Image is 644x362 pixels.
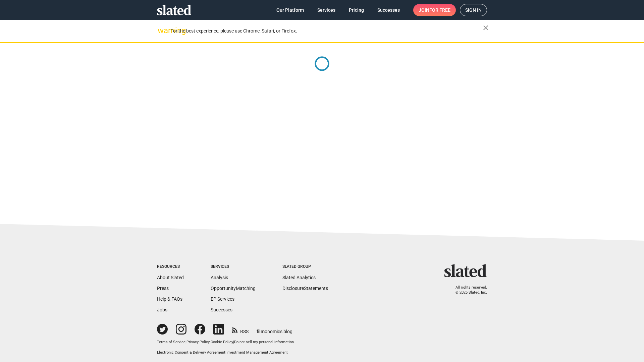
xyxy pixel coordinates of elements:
[276,4,304,16] span: Our Platform
[372,4,405,16] a: Successes
[282,275,316,280] a: Slated Analytics
[312,4,341,16] a: Services
[185,340,186,344] span: |
[349,4,364,16] span: Pricing
[157,340,185,344] a: Terms of Service
[158,26,166,35] mat-icon: warning
[257,329,265,334] span: film
[211,286,256,291] a: OpportunityMatching
[233,340,234,344] span: |
[448,285,487,295] p: All rights reserved. © 2025 Slated, Inc.
[157,286,169,291] a: Press
[211,264,256,269] div: Services
[429,4,450,16] span: for free
[225,350,226,355] span: |
[157,350,225,355] a: Electronic Consent & Delivery Agreement
[343,4,369,16] a: Pricing
[157,307,167,312] a: Jobs
[210,340,211,344] span: |
[157,275,184,280] a: About Slated
[226,350,288,355] a: Investment Management Agreement
[170,26,483,36] div: For the best experience, please use Chrome, Safari, or Firefox.
[211,307,232,312] a: Successes
[460,4,487,16] a: Sign in
[377,4,400,16] span: Successes
[211,296,234,302] a: EP Services
[186,340,210,344] a: Privacy Policy
[465,4,482,16] span: Sign in
[317,4,335,16] span: Services
[282,286,328,291] a: DisclosureStatements
[234,340,294,345] button: Do not sell my personal information
[419,4,450,16] span: Join
[482,24,490,32] mat-icon: close
[211,275,228,280] a: Analysis
[157,264,184,269] div: Resources
[257,323,292,335] a: filmonomics blog
[271,4,309,16] a: Our Platform
[232,324,249,335] a: RSS
[282,264,328,269] div: Slated Group
[211,340,233,344] a: Cookie Policy
[157,296,182,302] a: Help & FAQs
[413,4,456,16] a: Joinfor free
